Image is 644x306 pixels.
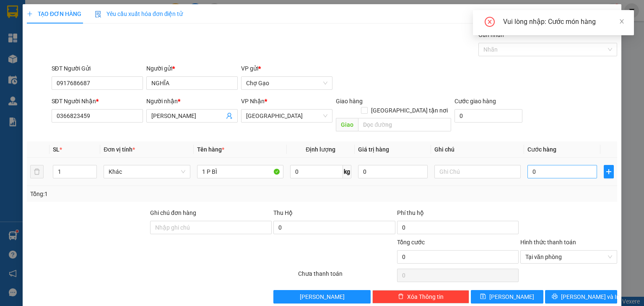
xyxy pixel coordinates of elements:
[273,290,370,303] button: [PERSON_NAME]
[372,290,469,303] button: deleteXóa Thông tin
[336,98,363,105] span: Giao hàng
[52,64,143,73] div: SĐT Người Gửi
[485,17,495,29] span: close-circle
[397,239,425,246] span: Tổng cước
[146,97,238,106] div: Người nhận
[146,64,238,73] div: Người gửi
[273,209,293,216] span: Thu Hộ
[52,97,143,106] div: SĐT Người Nhận
[604,165,614,178] button: plus
[619,18,625,24] span: close
[561,292,620,301] span: [PERSON_NAME] và In
[246,77,327,89] span: Chợ Gạo
[545,290,618,303] button: printer[PERSON_NAME] và In
[527,146,556,153] span: Cước hàng
[226,112,233,119] span: user-add
[241,64,332,73] div: VP gửi
[454,98,496,105] label: Cước giao hàng
[520,239,576,246] label: Hình thức thanh toán
[358,146,389,153] span: Giá trị hàng
[358,165,428,178] input: 0
[368,106,451,115] span: [GEOGRAPHIC_DATA] tận nơi
[241,98,265,105] span: VP Nhận
[598,4,621,28] button: Close
[297,269,396,284] div: Chưa thanh toán
[552,293,558,300] span: printer
[358,118,451,131] input: Dọc đường
[150,221,272,234] input: Ghi chú đơn hàng
[197,165,283,178] input: VD: Bàn, Ghế
[150,209,196,216] label: Ghi chú đơn hàng
[434,165,521,178] input: Ghi Chú
[480,293,486,300] span: save
[343,165,351,178] span: kg
[525,251,612,263] span: Tại văn phòng
[398,293,404,300] span: delete
[95,10,183,17] span: Yêu cầu xuất hóa đơn điện tử
[53,146,60,153] span: SL
[246,110,327,122] span: Sài Gòn
[27,10,81,17] span: TẠO ĐƠN HÀNG
[5,60,187,82] div: Chợ Gạo
[39,40,153,55] text: CGTLT1308250050
[30,165,44,178] button: delete
[306,146,335,153] span: Định lượng
[104,146,135,153] span: Đơn vị tính
[300,292,345,301] span: [PERSON_NAME]
[407,292,444,301] span: Xóa Thông tin
[503,17,624,27] div: Vui lòng nhập: Cước món hàng
[95,11,101,18] img: icon
[197,146,224,153] span: Tên hàng
[471,290,543,303] button: save[PERSON_NAME]
[604,168,613,175] span: plus
[489,292,534,301] span: [PERSON_NAME]
[109,165,185,178] span: Khác
[397,208,519,221] div: Phí thu hộ
[27,11,33,17] span: plus
[336,118,358,131] span: Giao
[30,189,249,199] div: Tổng: 1
[454,109,522,123] input: Cước giao hàng
[431,141,524,158] th: Ghi chú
